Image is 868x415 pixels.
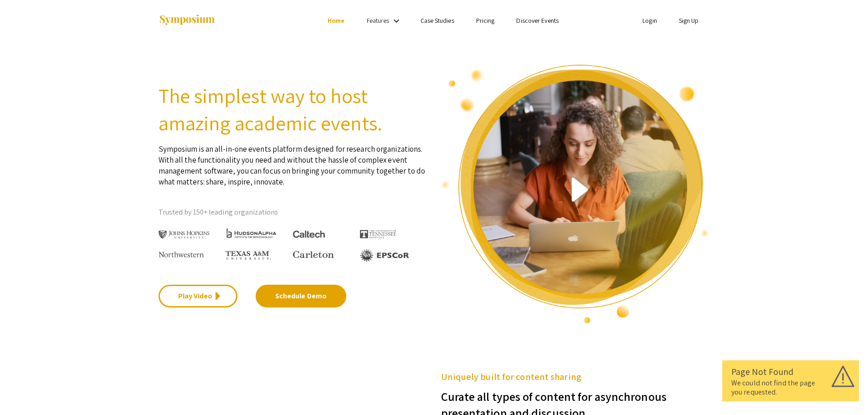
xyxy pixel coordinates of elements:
img: video overview of Symposium [441,64,710,324]
img: Northwestern [159,251,204,257]
a: Features [367,16,390,25]
img: Texas A&M University [226,251,271,260]
a: Sign Up [679,16,699,25]
a: Login [642,16,657,25]
p: Symposium is an all-in-one events platform designed for research organizations. With all the func... [159,137,427,187]
a: Discover Events [516,16,559,25]
div: Page Not Found [731,365,850,379]
a: Case Studies [421,16,454,25]
img: Caltech [293,231,325,238]
img: Johns Hopkins University [159,231,210,239]
h2: The simplest way to host amazing academic events. [159,82,427,137]
p: Trusted by 150+ leading organizations [159,205,427,219]
img: The University of Tennessee [360,230,396,238]
mat-icon: Expand Features list [391,15,402,26]
img: Carleton [293,251,334,258]
a: Pricing [476,16,495,25]
div: We could not find the page you requested. [731,379,850,397]
a: Schedule Demo [256,285,346,307]
img: HudsonAlpha [226,228,277,238]
img: EPSCOR [360,249,410,262]
a: Home [328,16,344,25]
img: Symposium by ForagerOne [159,14,216,26]
h5: Uniquely built for content sharing [441,370,710,384]
a: Play Video [159,285,237,307]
